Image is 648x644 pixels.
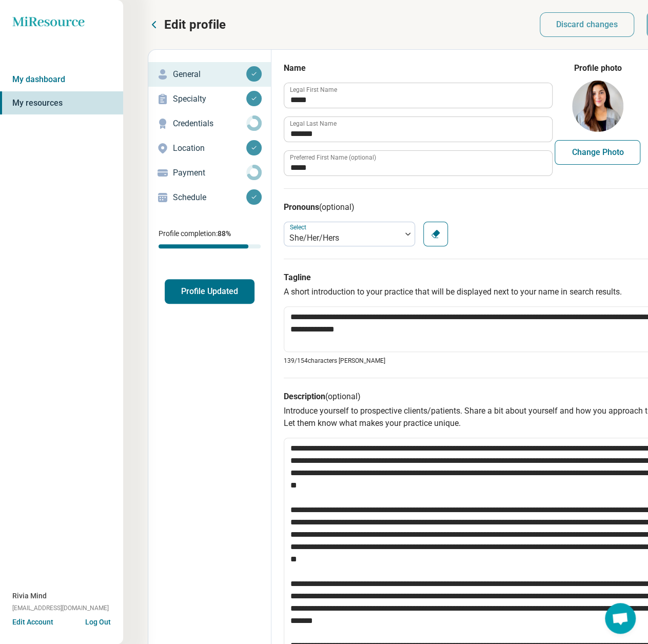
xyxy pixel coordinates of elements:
a: Specialty [148,87,271,111]
img: avatar image [572,81,623,132]
a: Payment [148,161,271,185]
label: Legal Last Name [290,121,337,127]
a: Location [148,136,271,161]
a: General [148,62,271,87]
p: Edit profile [164,16,226,33]
button: Edit Account [12,617,53,628]
span: 88 % [218,229,231,238]
label: Legal First Name [290,87,337,93]
div: Profile completion [159,244,261,248]
p: Schedule [173,191,246,204]
button: Discard changes [540,12,635,37]
p: Location [173,142,246,154]
button: Change Photo [555,140,640,165]
a: Schedule [148,185,271,210]
a: Credentials [148,111,271,136]
div: She/Her/Hers [289,232,396,244]
span: (optional) [325,392,361,401]
label: Select [290,223,308,230]
p: Specialty [173,93,246,105]
span: Rivia Mind [12,591,47,601]
button: Log Out [85,617,111,625]
p: Credentials [173,118,246,130]
p: Payment [173,167,246,179]
label: Preferred First Name (optional) [290,154,376,161]
p: General [173,68,246,81]
span: [EMAIL_ADDRESS][DOMAIN_NAME] [12,603,109,613]
button: Edit profile [148,16,226,33]
legend: Profile photo [574,62,621,74]
div: Profile completion: [148,222,271,255]
span: (optional) [319,202,355,212]
h3: Name [284,62,552,74]
button: Profile Updated [165,279,254,304]
div: Open chat [605,603,636,634]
